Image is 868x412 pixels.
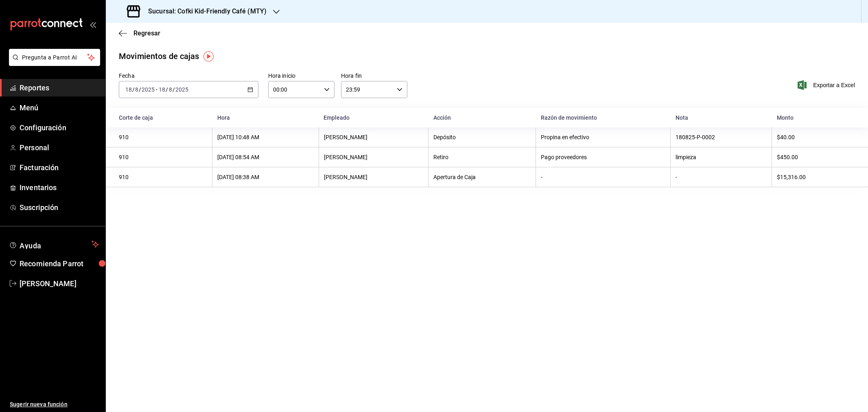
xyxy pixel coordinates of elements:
[319,108,429,127] th: Empleado
[324,154,424,160] div: [PERSON_NAME]
[203,51,214,61] img: Tooltip marker
[20,278,99,289] span: [PERSON_NAME]
[217,134,314,140] div: [DATE] 10:48 AM
[541,174,665,180] div: -
[20,258,99,269] span: Recomienda Parrot
[676,134,767,140] div: 180825-P-0002
[119,29,160,37] button: Regresar
[268,73,335,79] label: Hora inicio
[173,86,175,93] span: /
[536,108,671,127] th: Razón de movimiento
[142,7,267,16] h3: Sucursal: Cofki Kid-Friendly Café (MTY)
[541,154,665,160] div: Pago proveedores
[20,182,99,193] span: Inventarios
[671,108,772,127] th: Nota
[135,86,139,93] input: --
[217,154,314,160] div: [DATE] 08:54 AM
[20,122,99,133] span: Configuración
[541,134,665,140] div: Propina en efectivo
[212,108,319,127] th: Hora
[119,73,258,79] label: Fecha
[158,86,166,93] input: --
[10,400,99,409] span: Sugerir nueva función
[119,50,199,62] div: Movimientos de cajas
[676,154,767,160] div: limpieza
[433,154,531,160] div: Retiro
[166,86,168,93] span: /
[132,86,135,93] span: /
[119,154,207,160] div: 910
[429,108,536,127] th: Acción
[20,102,99,113] span: Menú
[139,86,141,93] span: /
[133,29,160,37] span: Regresar
[777,134,855,140] div: $40.00
[433,174,531,180] div: Apertura de Caja
[777,174,855,180] div: $15,316.00
[20,162,99,173] span: Facturación
[106,108,212,127] th: Corte de caja
[433,134,531,140] div: Depósito
[175,86,189,93] input: ----
[324,134,424,140] div: [PERSON_NAME]
[676,174,767,180] div: -
[20,239,88,249] span: Ayuda
[20,142,99,153] span: Personal
[777,154,855,160] div: $450.00
[20,82,99,93] span: Reportes
[217,174,314,180] div: [DATE] 08:38 AM
[168,86,173,93] input: --
[341,73,407,79] label: Hora fin
[324,174,424,180] div: [PERSON_NAME]
[22,53,87,62] span: Pregunta a Parrot AI
[125,86,132,93] input: --
[119,134,207,140] div: 910
[9,49,100,66] button: Pregunta a Parrot AI
[156,86,157,93] span: -
[119,174,207,180] div: 910
[90,21,96,28] button: open_drawer_menu
[141,86,155,93] input: ----
[6,59,100,68] a: Pregunta a Parrot AI
[799,80,855,90] button: Exportar a Excel
[772,108,868,127] th: Monto
[20,202,99,213] span: Suscripción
